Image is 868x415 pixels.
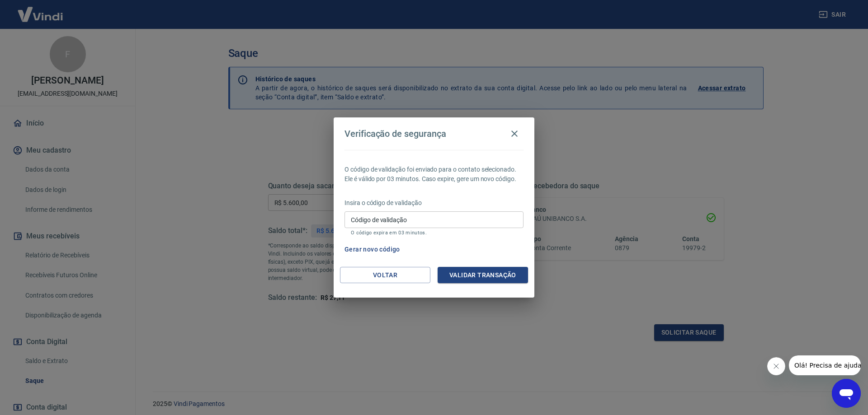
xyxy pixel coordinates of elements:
button: Gerar novo código [341,241,404,258]
iframe: Botão para abrir a janela de mensagens [832,379,861,408]
p: O código expira em 03 minutos. [351,230,517,236]
iframe: Mensagem da empresa [789,355,861,375]
button: Validar transação [438,267,528,284]
h4: Verificação de segurança [344,128,446,139]
iframe: Fechar mensagem [767,357,785,375]
span: Olá! Precisa de ajuda? [5,6,76,14]
button: Voltar [340,267,430,284]
p: Insira o código de validação [344,198,524,208]
p: O código de validação foi enviado para o contato selecionado. Ele é válido por 03 minutos. Caso e... [344,165,524,184]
